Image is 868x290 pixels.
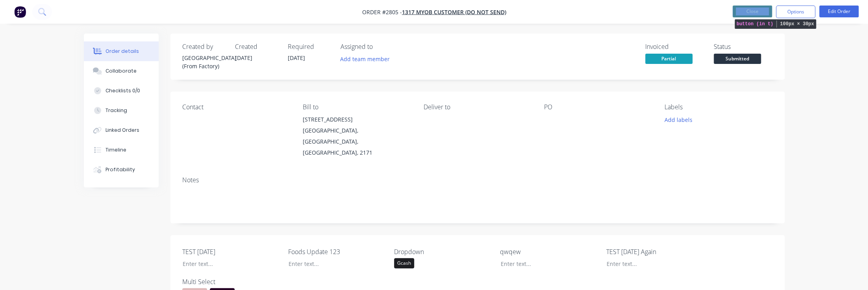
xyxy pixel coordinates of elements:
[105,107,127,114] div: Tracking
[394,247,492,256] label: Dropdown
[714,54,761,64] span: Submitted
[303,114,411,125] div: [STREET_ADDRESS]
[84,101,159,120] button: Tracking
[362,8,402,16] span: Order #2805 -
[288,247,387,256] label: Foods Update 123
[303,103,411,111] div: Bill to
[182,43,226,51] div: Created by
[606,247,704,256] label: TEST [DATE] Again
[500,247,598,256] label: qwqew
[660,114,696,125] button: Add labels
[84,41,159,61] button: Order details
[235,54,252,62] span: [DATE]
[776,6,815,18] button: Options
[423,103,531,111] div: Deliver to
[664,103,772,111] div: Labels
[645,43,704,51] div: Invoiced
[341,43,419,51] div: Assigned to
[182,176,773,184] div: Notes
[544,103,652,111] div: PO
[105,166,135,173] div: Profitability
[84,81,159,101] button: Checklists 0/0
[336,54,394,64] button: Add team member
[645,54,692,64] span: Partial
[105,67,137,75] div: Collaborate
[14,6,26,18] img: Factory
[714,43,773,51] div: Status
[182,103,290,111] div: Contact
[84,61,159,81] button: Collaborate
[714,54,761,65] button: Submitted
[394,258,414,268] div: Gcash
[733,6,772,17] button: Close
[288,54,305,62] span: [DATE]
[182,277,281,286] label: Multi Select
[288,43,331,51] div: Required
[105,146,126,153] div: Timeline
[182,54,226,70] div: [GEOGRAPHIC_DATA] (From Factory)
[341,54,394,64] button: Add team member
[84,140,159,160] button: Timeline
[819,6,859,17] button: Edit Order
[105,48,139,55] div: Order details
[402,8,506,16] a: 1317 MYOB Customer (Do not send)
[84,120,159,140] button: Linked Orders
[84,160,159,180] button: Profitability
[105,127,139,134] div: Linked Orders
[105,87,140,94] div: Checklists 0/0
[303,125,411,158] div: [GEOGRAPHIC_DATA], [GEOGRAPHIC_DATA], [GEOGRAPHIC_DATA], 2171
[182,247,281,256] label: TEST [DATE]
[235,43,278,51] div: Created
[303,114,411,158] div: [STREET_ADDRESS][GEOGRAPHIC_DATA], [GEOGRAPHIC_DATA], [GEOGRAPHIC_DATA], 2171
